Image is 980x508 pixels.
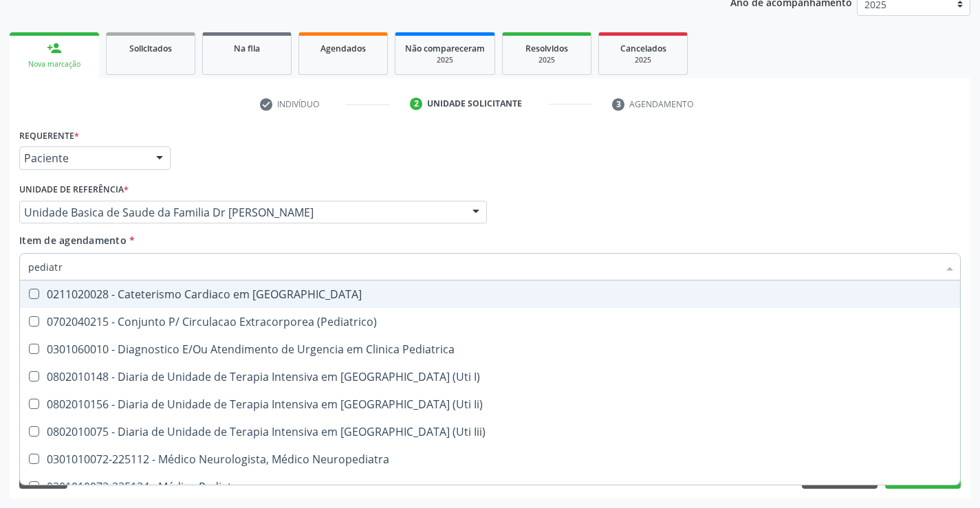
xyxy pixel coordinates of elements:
[405,55,485,65] div: 2025
[405,43,485,54] span: Não compareceram
[129,43,172,54] span: Solicitados
[234,43,260,54] span: Na fila
[47,41,62,56] div: person_add
[24,206,459,219] span: Unidade Basica de Saude da Familia Dr [PERSON_NAME]
[410,98,422,110] div: 2
[512,55,581,65] div: 2025
[28,399,952,410] div: 0802010156 - Diaria de Unidade de Terapia Intensiva em [GEOGRAPHIC_DATA] (Uti Ii)
[28,289,952,300] div: 0211020028 - Cateterismo Cardiaco em [GEOGRAPHIC_DATA]
[525,43,568,54] span: Resolvidos
[28,454,952,465] div: 0301010072-225112 - Médico Neurologista, Médico Neuropediatra
[28,481,952,492] div: 0301010072-225124 - Médico Pediatra
[19,234,127,247] span: Item de agendamento
[19,179,129,201] label: Unidade de referência
[427,98,522,110] div: Unidade solicitante
[620,43,666,54] span: Cancelados
[28,316,952,327] div: 0702040215 - Conjunto P/ Circulacao Extracorporea (Pediatrico)
[19,125,79,146] label: Requerente
[28,253,938,280] input: Buscar por procedimentos
[320,43,366,54] span: Agendados
[24,151,142,165] span: Paciente
[28,371,952,382] div: 0802010148 - Diaria de Unidade de Terapia Intensiva em [GEOGRAPHIC_DATA] (Uti I)
[609,55,677,65] div: 2025
[28,344,952,355] div: 0301060010 - Diagnostico E/Ou Atendimento de Urgencia em Clinica Pediatrica
[28,426,952,437] div: 0802010075 - Diaria de Unidade de Terapia Intensiva em [GEOGRAPHIC_DATA] (Uti Iii)
[19,59,89,69] div: Nova marcação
